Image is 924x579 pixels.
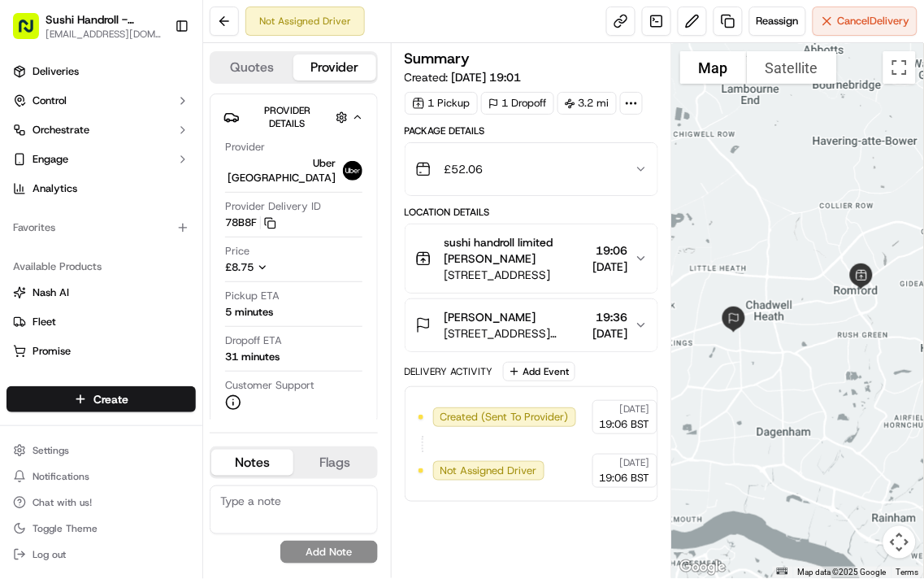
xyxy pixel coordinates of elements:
span: Wisdom [PERSON_NAME] [50,296,173,309]
button: Flags [293,450,375,476]
span: [STREET_ADDRESS][PERSON_NAME] [445,325,587,342]
span: [DATE] [593,259,628,275]
img: uber-new-logo.jpeg [343,161,362,181]
span: Notifications [33,470,89,483]
span: Chat with us! [33,496,92,509]
span: Price [225,244,249,259]
button: Settings [7,439,196,462]
button: £8.75 [225,260,368,275]
button: Start new chat [276,160,296,180]
span: API Documentation [154,364,261,380]
button: Promise [7,338,196,364]
a: Nash AI [13,285,189,300]
span: Pylon [162,403,197,416]
span: Control [33,94,67,108]
span: Uber [GEOGRAPHIC_DATA] [225,156,336,185]
span: Promise [33,344,71,359]
span: [EMAIL_ADDRESS][DOMAIN_NAME] [46,28,162,41]
a: Powered byPylon [115,403,197,416]
div: Favorites [7,215,196,241]
span: 19:36 [593,309,628,325]
button: Log out [7,543,196,566]
span: [DATE] [593,325,628,342]
div: 5 minutes [225,305,273,320]
span: Fleet [33,315,56,329]
div: 1 Dropoff [481,92,554,115]
button: Orchestrate [7,117,196,143]
span: • [135,252,141,265]
img: 1736555255976-a54dd68f-1ca7-489b-9aae-adbdc363a1c4 [16,155,46,185]
button: Keyboard shortcuts [777,568,788,575]
p: Welcome 👋 [16,65,296,91]
span: Settings [33,444,69,457]
button: Show street map [680,51,747,84]
a: Open this area in Google Maps (opens a new window) [676,557,730,578]
span: Pickup ETA [225,289,280,303]
img: Google [676,557,730,578]
button: Notes [211,450,293,476]
button: Create [7,386,196,412]
button: Add Event [503,362,575,381]
a: Fleet [13,315,189,329]
span: [PERSON_NAME] [445,309,536,325]
button: £52.06 [406,143,657,195]
div: 💻 [137,365,150,378]
button: Quotes [211,54,293,81]
div: 31 minutes [225,350,280,364]
button: [PERSON_NAME][STREET_ADDRESS][PERSON_NAME]19:36[DATE] [406,299,657,351]
button: 78B8F [225,215,276,230]
img: 1738778727109-b901c2ba-d612-49f7-a14d-d897ce62d23f [34,155,63,185]
div: Available Products [7,254,196,280]
h3: Summary [405,51,471,66]
span: Analytics [33,181,77,196]
button: Reassign [749,7,806,36]
span: 19:06 BST [600,471,650,485]
button: See all [252,208,296,228]
span: Created: [405,69,522,85]
img: Wisdom Oko [16,281,42,312]
button: Notifications [7,465,196,488]
a: Promise [13,344,189,359]
span: Provider [225,140,265,155]
button: Map camera controls [883,526,916,559]
span: [DATE] [144,252,177,265]
span: Reassign [757,14,799,28]
button: Control [7,88,196,114]
button: Chat with us! [7,491,196,514]
span: sushi handroll limited [PERSON_NAME] [445,234,587,267]
div: Location Details [405,206,658,219]
button: Engage [7,146,196,172]
span: [DATE] [620,456,650,469]
button: Nash AI [7,280,196,306]
span: Log out [33,548,66,561]
span: Deliveries [33,64,79,79]
a: Deliveries [7,59,196,85]
a: 💻API Documentation [131,357,267,386]
img: 1736555255976-a54dd68f-1ca7-489b-9aae-adbdc363a1c4 [33,297,46,310]
span: £52.06 [445,161,484,177]
button: Show satellite imagery [747,51,837,84]
span: Sushi Handroll - [GEOGRAPHIC_DATA] [46,11,162,28]
span: 19:06 BST [600,417,650,432]
span: Customer Support [225,378,315,393]
button: Provider [293,54,375,81]
button: Toggle fullscreen view [883,51,916,84]
span: • [176,296,182,309]
a: Terms (opens in new tab) [896,568,919,577]
button: Sushi Handroll - [GEOGRAPHIC_DATA][EMAIL_ADDRESS][DOMAIN_NAME] [7,7,168,46]
span: Toggle Theme [33,522,98,535]
span: [PERSON_NAME] [50,252,132,265]
span: £8.75 [225,260,254,274]
button: Provider Details [223,101,364,133]
a: Analytics [7,176,196,202]
span: Engage [33,152,68,167]
span: Created (Sent To Provider) [440,410,569,424]
div: Package Details [405,124,658,137]
button: Toggle Theme [7,517,196,540]
span: Knowledge Base [33,364,124,380]
span: [DATE] 19:01 [452,70,522,85]
img: 1736555255976-a54dd68f-1ca7-489b-9aae-adbdc363a1c4 [33,253,46,266]
span: Orchestrate [33,123,89,137]
img: Angelique Valdez [16,237,42,263]
span: Map data ©2025 Google [798,568,887,577]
